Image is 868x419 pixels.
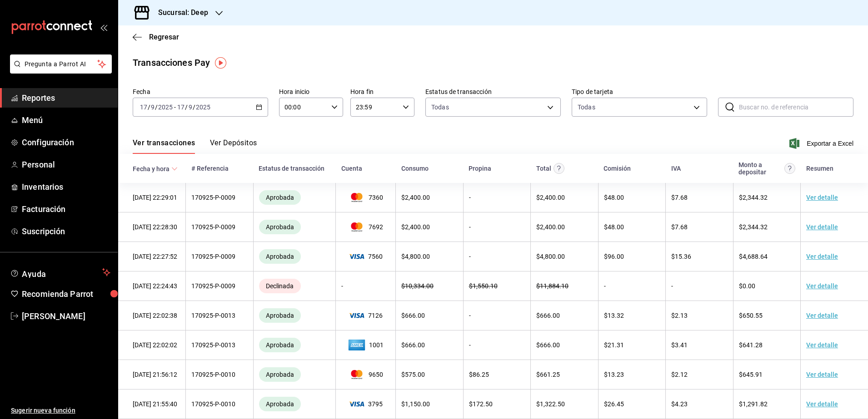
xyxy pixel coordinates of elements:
a: Ver detalle [806,253,838,260]
td: - [598,271,666,301]
span: Ayuda [22,267,99,278]
span: / [185,104,188,111]
img: Tooltip marker [215,57,226,69]
span: $ 4,800.00 [536,253,565,260]
span: - [174,104,176,111]
a: Ver detalle [806,312,838,319]
span: $ 2,400.00 [536,194,565,201]
span: $ 3.41 [671,341,688,349]
svg: Este es el monto resultante del total pagado menos comisión e IVA. Esta será la parte que se depo... [784,163,795,174]
input: ---- [195,104,211,111]
input: -- [177,104,185,111]
span: $ 641.28 [739,341,763,349]
button: open_drawer_menu [100,24,107,31]
span: Configuración [22,136,110,148]
button: Exportar a Excel [791,138,853,149]
td: $0.00 [733,271,801,301]
div: Transacciones cobradas de manera exitosa. [259,190,301,205]
span: 9650 [341,370,390,379]
span: $ 11,884.10 [536,282,569,290]
a: Ver detalle [806,194,838,201]
span: Todas [431,103,449,112]
td: - [463,183,531,212]
span: Aprobada [262,253,298,260]
span: $ 48.00 [604,223,624,231]
h3: Sucursal: Deep [151,7,208,18]
span: $ 666.00 [536,341,560,349]
span: $ 650.55 [739,312,763,319]
span: $ 4,688.64 [739,253,768,260]
div: Consumo [401,165,429,172]
div: Propina [469,165,491,172]
span: Aprobada [262,400,298,408]
label: Fecha [133,89,268,95]
a: Ver detalle [806,371,838,378]
div: Todas [578,103,595,112]
span: / [193,104,195,111]
td: 170925-P-0009 [186,212,254,242]
label: Hora fin [350,89,414,95]
span: Pregunta a Parrot AI [25,59,98,69]
span: Reportes [22,92,110,104]
span: / [155,104,158,111]
span: Aprobada [262,223,298,231]
span: [PERSON_NAME] [22,310,110,322]
div: Cuenta [341,165,362,172]
span: $ 661.25 [536,371,560,378]
td: - [463,330,531,360]
span: $ 666.00 [536,312,560,319]
div: Monto a depositar [738,161,782,176]
td: 170925-P-0010 [186,389,254,419]
span: $ 2.12 [671,371,688,378]
span: $ 96.00 [604,253,624,260]
span: $ 575.00 [401,371,425,378]
td: - [336,271,396,301]
div: Transacciones cobradas de manera exitosa. [259,308,301,323]
span: $ 2,400.00 [536,223,565,231]
td: [DATE] 22:27:52 [118,242,186,271]
input: -- [150,104,155,111]
span: Personal [22,158,110,171]
span: $ 666.00 [401,312,425,319]
div: Transacciones Pay [133,56,210,69]
span: Aprobada [262,312,298,319]
span: $ 2.13 [671,312,688,319]
span: $ 13.32 [604,312,624,319]
span: $ 10,334.00 [401,282,434,290]
span: 7692 [341,222,390,232]
span: $ 2,400.00 [401,194,430,201]
a: Ver detalle [806,400,838,408]
td: - [463,301,531,330]
span: $ 21.31 [604,341,624,349]
div: Transacciones cobradas de manera exitosa. [259,338,301,352]
td: [DATE] 22:02:02 [118,330,186,360]
div: Transacciones cobradas de manera exitosa. [259,249,301,264]
td: [DATE] 21:56:12 [118,360,186,389]
span: $ 48.00 [604,194,624,201]
span: Aprobada [262,341,298,349]
div: Transacciones cobradas de manera exitosa. [259,367,301,382]
td: [DATE] 22:24:43 [118,271,186,301]
span: Aprobada [262,194,298,201]
span: $ 666.00 [401,341,425,349]
label: Estatus de transacción [425,89,561,95]
a: Ver detalle [806,282,838,290]
span: $ 26.45 [604,400,624,408]
div: Fecha y hora [133,165,170,173]
td: - [463,242,531,271]
svg: Este monto equivale al total pagado por el comensal antes de aplicar Comisión e IVA. [554,163,564,174]
div: navigation tabs [133,138,257,154]
span: Aprobada [262,371,298,378]
span: $ 4,800.00 [401,253,430,260]
label: Hora inicio [279,89,343,95]
span: Regresar [149,33,179,41]
span: Inventarios [22,181,110,193]
button: Pregunta a Parrot AI [10,54,112,74]
div: Transacciones declinadas por el banco emisor. No se hace ningún cargo al tarjetahabiente ni al co... [259,279,301,293]
td: 170925-P-0010 [186,360,254,389]
span: Recomienda Parrot [22,288,110,300]
span: $ 7.68 [671,223,688,231]
a: Ver detalle [806,223,838,231]
a: Ver detalle [806,341,838,349]
span: 3795 [341,400,390,408]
